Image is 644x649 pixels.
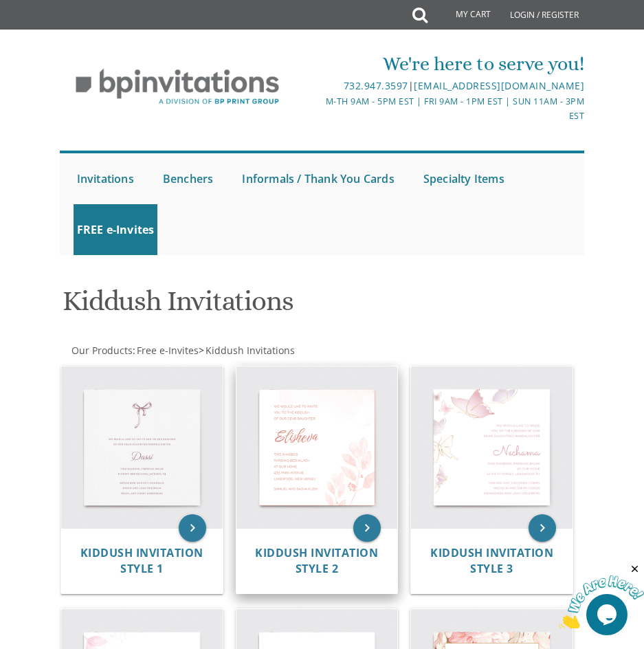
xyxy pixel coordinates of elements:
a: Specialty Items [420,153,508,204]
a: Invitations [74,153,137,204]
a: Kiddush Invitation Style 1 [80,547,203,575]
a: My Cart [426,1,500,29]
img: Kiddush Invitation Style 2 [236,366,398,528]
a: Our Products [70,344,133,357]
a: keyboard_arrow_right [353,514,381,542]
img: Kiddush Invitation Style 1 [61,366,223,528]
a: Benchers [159,153,217,204]
a: Kiddush Invitation Style 3 [430,547,553,575]
iframe: chat widget [559,563,644,628]
a: Informals / Thank You Cards [238,153,397,204]
a: FREE e-Invites [74,204,158,255]
img: Kiddush Invitation Style 3 [411,366,573,528]
div: : [60,344,585,357]
span: Kiddush Invitation Style 3 [430,545,553,576]
img: BP Invitation Loft [60,58,296,115]
a: [EMAIL_ADDRESS][DOMAIN_NAME] [414,79,584,92]
span: Free e-Invites [137,344,199,357]
div: We're here to serve you! [323,50,584,78]
a: 732.947.3597 [344,79,408,92]
h1: Kiddush Invitations [63,286,581,327]
span: Kiddush Invitation Style 2 [255,545,378,576]
div: M-Th 9am - 5pm EST | Fri 9am - 1pm EST | Sun 11am - 3pm EST [323,94,584,124]
a: keyboard_arrow_right [529,514,556,542]
a: Free e-Invites [135,344,199,357]
span: Kiddush Invitation Style 1 [80,545,203,576]
span: > [199,344,295,357]
div: | [323,78,584,94]
a: keyboard_arrow_right [179,514,206,542]
a: Kiddush Invitation Style 2 [255,547,378,575]
span: Kiddush Invitations [206,344,295,357]
a: Kiddush Invitations [204,344,295,357]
